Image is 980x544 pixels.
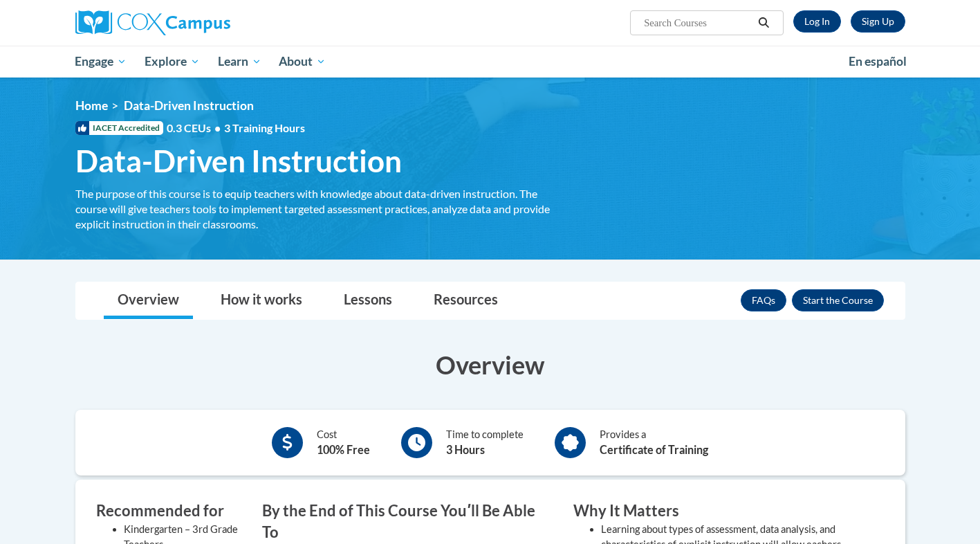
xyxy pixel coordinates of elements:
[849,54,907,69] span: En español
[167,120,305,136] span: 0.3 CEUs
[317,443,370,456] b: 100% Free
[214,121,221,134] span: •
[75,53,127,70] span: Engage
[642,15,753,31] input: Search Courses
[75,186,553,232] div: The purpose of this course is to equip teachers with knowledge about data-driven instruction. The...
[317,427,370,458] div: Cost
[66,46,136,78] a: Engage
[851,10,905,33] a: Register
[330,282,406,319] a: Lessons
[75,10,338,35] a: Cox Campus
[75,143,402,179] span: Data-Driven Instruction
[792,289,884,311] button: Enroll
[75,121,163,135] span: IACET Accredited
[75,347,905,382] h3: Overview
[75,98,108,113] a: Home
[840,47,916,76] a: En español
[75,10,230,35] img: Cox Campus
[145,53,200,70] span: Explore
[573,500,864,522] h3: Why It Matters
[55,46,926,78] div: Main menu
[209,46,270,78] a: Learn
[96,500,241,522] h3: Recommended for
[600,443,708,456] b: Certificate of Training
[136,46,209,78] a: Explore
[446,443,485,456] b: 3 Hours
[218,53,261,70] span: Learn
[446,427,524,458] div: Time to complete
[741,289,786,311] a: FAQs
[104,282,193,319] a: Overview
[124,98,254,113] span: Data-Driven Instruction
[420,282,512,319] a: Resources
[224,121,305,134] span: 3 Training Hours
[600,427,708,458] div: Provides a
[270,46,335,78] a: About
[753,15,774,31] button: Search
[279,53,326,70] span: About
[793,10,841,33] a: Log In
[262,500,553,543] h3: By the End of This Course Youʹll Be Able To
[207,282,316,319] a: How it works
